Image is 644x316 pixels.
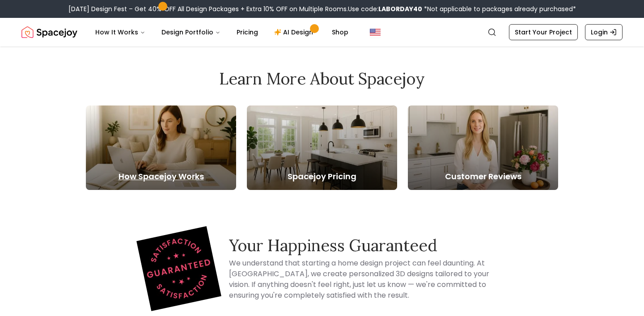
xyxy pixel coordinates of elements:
[154,23,228,41] button: Design Portfolio
[348,4,422,13] span: Use code:
[247,105,397,190] a: Spacejoy Pricing
[21,23,77,41] img: Spacejoy Logo
[229,236,501,254] h3: Your Happiness Guaranteed
[585,24,623,40] a: Login
[88,23,153,41] button: How It Works
[68,4,576,13] div: [DATE] Design Fest – Get 40% OFF All Design Packages + Extra 10% OFF on Multiple Rooms.
[267,23,323,41] a: AI Design
[325,23,356,41] a: Shop
[408,170,558,183] h5: Customer Reviews
[86,105,236,190] a: How Spacejoy Works
[136,226,221,311] img: Spacejoy logo representing our Happiness Guaranteed promise
[21,18,623,46] nav: Global
[86,170,236,183] h5: How Spacejoy Works
[408,105,558,190] a: Customer Reviews
[229,23,265,41] a: Pricing
[229,258,501,301] h4: We understand that starting a home design project can feel daunting. At [GEOGRAPHIC_DATA], we cre...
[247,170,397,183] h5: Spacejoy Pricing
[422,4,576,13] span: *Not applicable to packages already purchased*
[378,4,422,13] b: LABORDAY40
[21,23,77,41] a: Spacejoy
[86,70,558,88] h2: Learn More About Spacejoy
[88,23,356,41] nav: Main
[122,233,522,304] div: Happiness Guarantee Information
[509,24,578,40] a: Start Your Project
[370,27,381,38] img: United States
